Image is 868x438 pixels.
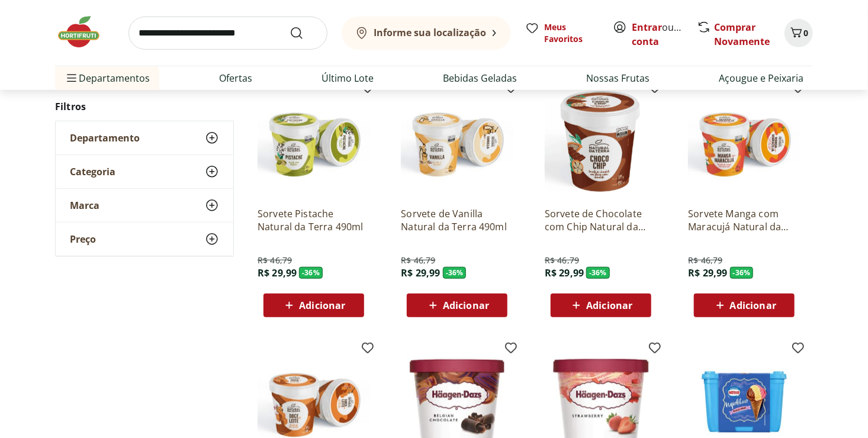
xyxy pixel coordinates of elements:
span: - 36 % [730,267,754,279]
button: Marca [56,189,233,222]
button: Adicionar [263,294,364,317]
button: Preço [56,223,233,256]
b: Informe sua localização [374,26,486,39]
span: Adicionar [443,301,489,310]
span: R$ 29,99 [401,266,440,279]
span: R$ 46,79 [401,255,435,266]
img: Sorvete Manga com Maracujá Natural da Terra 490ml [688,85,801,198]
span: - 36 % [443,267,467,279]
span: 0 [803,27,808,38]
span: Meus Favoritos [544,21,599,45]
a: Entrar [632,21,662,34]
input: search [128,17,327,50]
span: Marca [70,199,99,211]
img: Sorvete de Chocolate com Chip Natural da Terra 490ml [545,85,657,198]
a: Nossas Frutas [586,71,650,85]
a: Açougue e Peixaria [719,71,803,85]
button: Menu [65,64,79,92]
span: R$ 46,79 [545,255,579,266]
span: Preço [70,233,96,245]
button: Departamento [56,121,233,154]
span: Adicionar [586,301,632,310]
img: Sorvete Pistache Natural da Terra 490ml [258,85,370,198]
img: Sorvete de Vanilla Natural da Terra 490ml [401,85,513,198]
span: Adicionar [730,301,776,310]
a: Meus Favoritos [525,21,599,45]
a: Sorvete de Chocolate com Chip Natural da Terra 490ml [545,207,657,233]
button: Submit Search [290,26,318,40]
button: Adicionar [551,294,651,317]
span: Adicionar [299,301,345,310]
img: Hortifruti [55,14,114,50]
span: Departamentos [65,64,150,92]
a: Comprar Novamente [714,21,770,48]
a: Sorvete de Vanilla Natural da Terra 490ml [401,207,513,233]
button: Adicionar [694,294,795,317]
span: - 36 % [299,267,323,279]
button: Adicionar [407,294,507,317]
span: Categoria [70,166,115,178]
a: Ofertas [219,71,252,85]
span: R$ 46,79 [258,255,292,266]
button: Carrinho [785,19,813,47]
a: Sorvete Pistache Natural da Terra 490ml [258,207,370,233]
h2: Filtros [55,95,234,118]
button: Categoria [56,155,233,188]
span: ou [632,20,684,49]
span: Departamento [70,132,140,144]
button: Informe sua localização [342,17,511,50]
span: R$ 29,99 [545,266,584,279]
span: R$ 29,99 [688,266,727,279]
a: Último Lote [322,71,374,85]
span: R$ 46,79 [688,255,722,266]
a: Sorvete Manga com Maracujá Natural da Terra 490ml [688,207,801,233]
a: Criar conta [632,21,697,48]
span: R$ 29,99 [258,266,297,279]
span: - 36 % [586,267,610,279]
a: Bebidas Geladas [443,71,517,85]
